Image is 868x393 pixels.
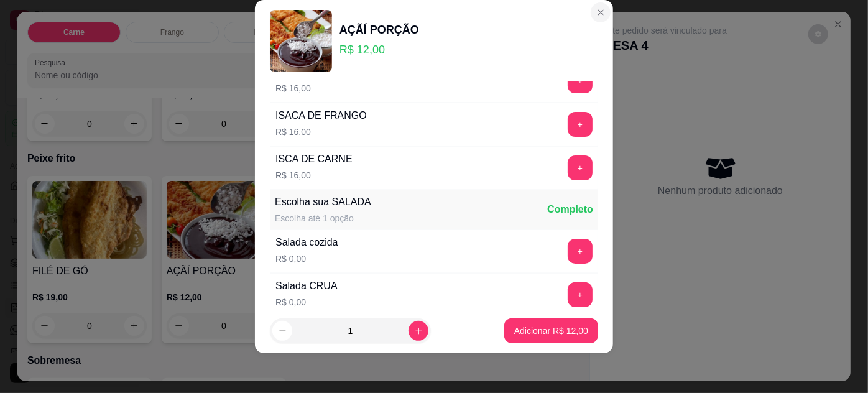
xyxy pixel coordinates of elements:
[547,202,593,217] div: Completo
[275,296,338,308] p: R$ 0,00
[339,21,419,39] div: AÇÃÍ PORÇÃO
[409,321,428,341] button: increase-product-quantity
[275,169,353,182] p: R$ 16,00
[568,112,593,137] button: add
[272,321,292,341] button: decrease-product-quantity
[275,279,338,294] div: Salada CRUA
[275,195,371,210] div: Escolha sua SALADA
[275,152,353,167] div: ISCA DE CARNE
[275,126,367,138] p: R$ 16,00
[275,212,371,224] div: Escolha até 1 opção
[591,2,611,22] button: Close
[275,235,338,250] div: Salada cozida
[514,325,588,337] p: Adicionar R$ 12,00
[275,82,357,95] p: R$ 16,00
[275,252,338,265] p: R$ 0,00
[504,318,598,343] button: Adicionar R$ 12,00
[568,155,593,180] button: add
[270,10,332,72] img: product-image
[275,108,367,123] div: ISACA DE FRANGO
[339,41,419,58] p: R$ 12,00
[568,239,593,264] button: add
[568,282,593,307] button: add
